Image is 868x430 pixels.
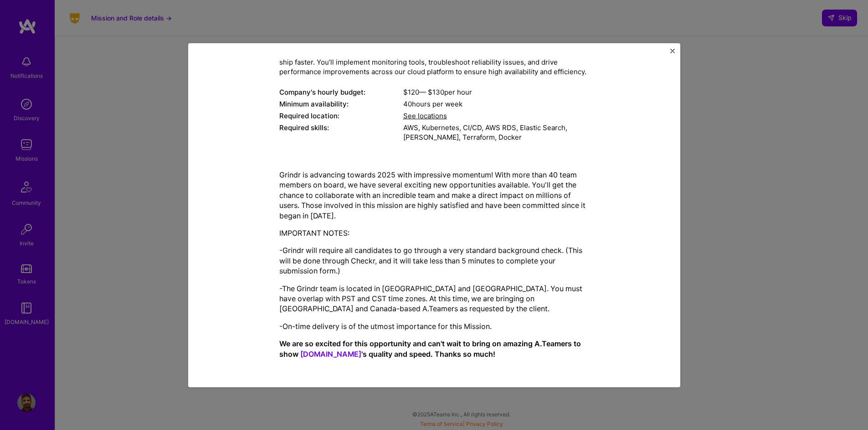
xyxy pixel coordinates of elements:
[279,228,589,238] p: IMPORTANT NOTES:
[279,245,589,276] p: -Grindr will require all candidates to go through a very standard background check. (This will be...
[403,111,447,120] span: See locations
[279,87,403,97] div: Company's hourly budget:
[279,111,403,121] div: Required location:
[361,349,495,359] strong: 's quality and speed. Thanks so much!
[279,38,589,76] div: You’ll build and maintain scalable, secure cloud infrastructure using AWS, Kubernetes, and Terraf...
[403,123,589,142] div: AWS, Kubernetes, CI/CD, AWS RDS, Elastic Search, [PERSON_NAME], Terraform, Docker
[300,349,361,359] a: [DOMAIN_NAME]
[670,49,675,58] button: Close
[403,87,589,97] div: $ 120 — $ 130 per hour
[279,170,589,221] p: Grindr is advancing towards 2025 with impressive momentum! With more than 40 team members on boar...
[279,321,589,331] p: -On-time delivery is of the utmost importance for this Mission.
[279,283,589,314] p: -The Grindr team is located in [GEOGRAPHIC_DATA] and [GEOGRAPHIC_DATA]. You must have overlap wit...
[279,123,403,142] div: Required skills:
[403,99,589,109] div: 40 hours per week
[279,339,581,358] strong: We are so excited for this opportunity and can't wait to bring on amazing A.Teamers to show
[279,99,403,109] div: Minimum availability:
